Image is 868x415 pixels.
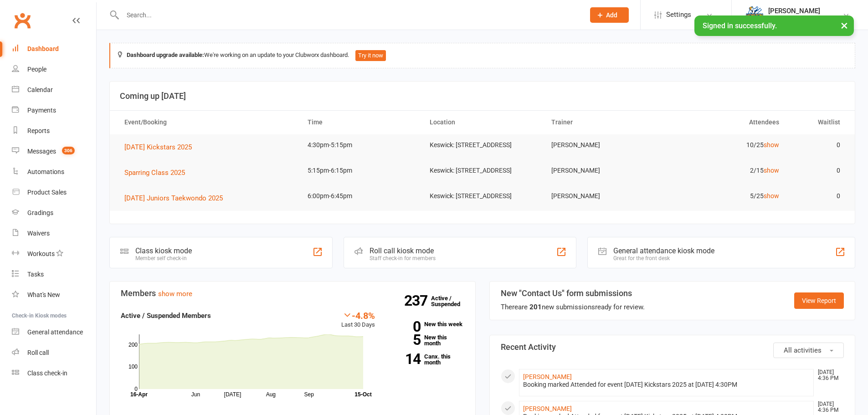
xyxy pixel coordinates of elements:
div: Waivers [27,230,50,237]
a: Calendar [12,80,96,100]
td: 5/25 [665,185,787,207]
td: [PERSON_NAME] [543,185,665,207]
button: All activities [773,343,844,358]
a: Dashboard [12,39,96,59]
span: Sparring Class 2025 [124,169,185,177]
div: Staff check-in for members [370,255,436,261]
button: Add [590,7,629,23]
h3: New "Contact Us" form submissions [501,289,645,298]
div: Calendar [27,86,53,93]
td: 0 [787,185,848,207]
a: Tasks [12,264,96,285]
th: Trainer [543,111,665,134]
div: [PERSON_NAME] [768,7,825,15]
td: Keswick: [STREET_ADDRESS] [421,160,544,181]
div: Booking marked Attended for event [DATE] Kickstars 2025 at [DATE] 4:30PM [523,381,810,389]
td: [PERSON_NAME] [543,134,665,156]
button: Sparring Class 2025 [124,167,191,178]
button: Try it now [355,50,386,61]
th: Attendees [665,111,787,134]
span: 306 [62,147,75,154]
img: thumb_image1625461565.png [745,6,764,24]
a: View Report [794,292,844,309]
button: × [836,15,853,35]
td: 0 [787,134,848,156]
button: [DATE] Juniors Taekwondo 2025 [124,193,229,204]
div: Automations [27,168,64,175]
div: Member self check-in [135,255,192,261]
a: Clubworx [11,9,34,32]
a: show [764,192,779,200]
a: 5New this month [389,334,464,346]
strong: 14 [389,352,421,366]
td: 4:30pm-5:15pm [299,134,421,156]
a: show more [158,290,192,298]
div: Reports [27,127,50,134]
a: Workouts [12,244,96,264]
td: 6:00pm-6:45pm [299,185,421,207]
a: 237Active / Suspended [431,288,471,314]
th: Waitlist [787,111,848,134]
th: Location [421,111,544,134]
div: Class check-in [27,369,67,377]
h3: Coming up [DATE] [120,92,845,101]
a: Product Sales [12,182,96,203]
div: Class kiosk mode [135,246,192,255]
a: Roll call [12,343,96,363]
a: People [12,59,96,80]
td: 10/25 [665,134,787,156]
div: Last 30 Days [341,310,375,330]
a: 0New this week [389,321,464,327]
div: -4.8% [341,310,375,320]
time: [DATE] 4:36 PM [813,369,843,381]
div: General attendance kiosk mode [613,246,714,255]
div: Horizon Taekwondo [768,15,825,23]
a: [PERSON_NAME] [523,373,572,380]
div: Roll call [27,349,49,356]
strong: 201 [529,303,542,311]
div: Dashboard [27,45,59,52]
a: show [764,141,779,149]
time: [DATE] 4:36 PM [813,401,843,413]
a: What's New [12,285,96,305]
a: Class kiosk mode [12,363,96,384]
a: Payments [12,100,96,121]
td: Keswick: [STREET_ADDRESS] [421,185,544,207]
span: All activities [784,346,822,354]
div: There are new submissions ready for review. [501,302,645,313]
a: Waivers [12,223,96,244]
strong: Active / Suspended Members [121,312,211,320]
div: People [27,66,46,73]
strong: 237 [404,294,431,307]
strong: 5 [389,333,421,347]
td: 2/15 [665,160,787,181]
a: show [764,167,779,174]
div: Great for the front desk [613,255,714,261]
div: What's New [27,291,60,298]
div: We're working on an update to your Clubworx dashboard. [109,43,855,68]
td: 5:15pm-6:15pm [299,160,421,181]
span: Signed in successfully. [703,21,777,30]
th: Time [299,111,421,134]
div: Messages [27,148,56,155]
div: Product Sales [27,189,67,196]
h3: Members [121,289,464,298]
span: Settings [666,5,691,25]
a: Messages 306 [12,141,96,162]
div: Workouts [27,250,55,257]
strong: Dashboard upgrade available: [127,51,204,58]
input: Search... [120,9,578,21]
a: Automations [12,162,96,182]
div: Payments [27,107,56,114]
a: [PERSON_NAME] [523,405,572,412]
td: [PERSON_NAME] [543,160,665,181]
td: Keswick: [STREET_ADDRESS] [421,134,544,156]
h3: Recent Activity [501,343,844,352]
div: Roll call kiosk mode [370,246,436,255]
th: Event/Booking [116,111,299,134]
div: Tasks [27,271,44,278]
span: [DATE] Juniors Taekwondo 2025 [124,194,223,202]
a: 14Canx. this month [389,354,464,365]
div: General attendance [27,328,83,336]
a: General attendance kiosk mode [12,322,96,343]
